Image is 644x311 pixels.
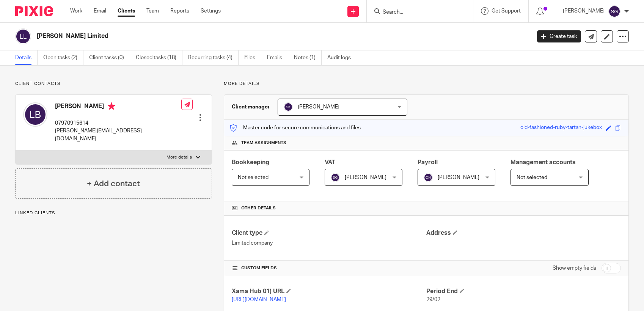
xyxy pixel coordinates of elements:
p: Limited company [232,239,426,247]
a: Email [94,7,106,15]
span: [PERSON_NAME] [438,175,479,180]
input: Search [382,9,450,16]
p: 07970915614 [55,119,181,127]
h4: Client type [232,229,426,237]
span: Get Support [492,8,521,14]
a: Recurring tasks (4) [188,50,239,65]
a: Files [244,50,261,65]
a: Closed tasks (18) [136,50,182,65]
span: Not selected [517,175,547,180]
a: Details [15,50,38,65]
h3: Client manager [232,103,270,111]
a: Open tasks (2) [43,50,83,65]
img: svg%3E [331,173,340,182]
span: VAT [325,159,335,165]
h4: [PERSON_NAME] [55,102,181,112]
p: More details [224,81,629,87]
p: More details [166,154,192,160]
h4: + Add contact [87,178,140,190]
a: Settings [201,7,221,15]
h4: Address [426,229,621,237]
span: Management accounts [510,159,576,165]
p: Linked clients [15,210,212,216]
img: svg%3E [23,102,47,127]
div: old-fashioned-ruby-tartan-jukebox [520,124,602,132]
span: Bookkeeping [232,159,269,165]
label: Show empty fields [553,264,596,272]
p: [PERSON_NAME] [563,7,605,15]
a: Create task [537,30,581,42]
h2: [PERSON_NAME] Limited [37,32,428,40]
img: svg%3E [284,102,293,112]
p: [PERSON_NAME][EMAIL_ADDRESS][DOMAIN_NAME] [55,127,181,143]
img: svg%3E [608,5,620,17]
h4: Period End [426,287,621,295]
i: Primary [108,102,115,110]
a: Work [70,7,82,15]
p: Client contacts [15,81,212,87]
span: [PERSON_NAME] [345,175,386,180]
a: Audit logs [327,50,357,65]
img: Pixie [15,6,53,16]
a: Reports [170,7,189,15]
h4: Xama Hub 01) URL [232,287,426,295]
span: 29/02 [426,297,440,302]
h4: CUSTOM FIELDS [232,265,426,271]
span: Not selected [238,175,269,180]
img: svg%3E [15,28,31,44]
a: [URL][DOMAIN_NAME] [232,297,286,302]
img: svg%3E [424,173,433,182]
span: Other details [241,205,276,211]
a: Client tasks (0) [89,50,130,65]
a: Team [146,7,159,15]
a: Notes (1) [294,50,322,65]
a: Clients [118,7,135,15]
span: Payroll [418,159,438,165]
span: Team assignments [241,140,286,146]
p: Master code for secure communications and files [230,124,361,132]
a: Emails [267,50,288,65]
span: [PERSON_NAME] [298,104,339,110]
